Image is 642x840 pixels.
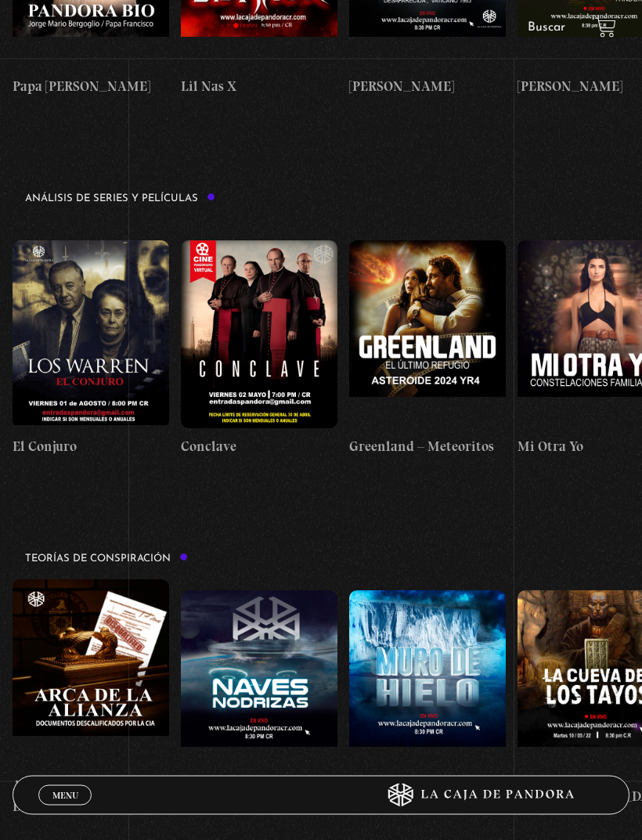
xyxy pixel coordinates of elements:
a: Naves Nodrizas [181,580,337,818]
a: Muro de Hielo [349,580,506,818]
a: Arca de la Alianza Desclasificado [13,580,169,818]
h4: Papa [PERSON_NAME] [13,77,169,98]
a: Greenland – Meteoritos [349,220,506,479]
a: View your shopping cart [595,17,616,38]
a: El Conjuro [13,220,169,479]
a: Conclave [181,220,337,479]
h4: Greenland – Meteoritos [349,437,506,458]
span: Cerrar [47,804,84,815]
h4: El Conjuro [13,437,169,458]
h3: Análisis de series y películas [25,193,215,204]
h4: Conclave [181,437,337,458]
h3: Teorías de Conspiración [25,553,188,564]
a: Buscar [528,21,565,34]
h4: [PERSON_NAME] [349,77,506,98]
h4: Arca de la Alianza Desclasificado [13,776,169,818]
span: Menu [52,791,78,800]
h4: Lil Nas X [181,77,337,98]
